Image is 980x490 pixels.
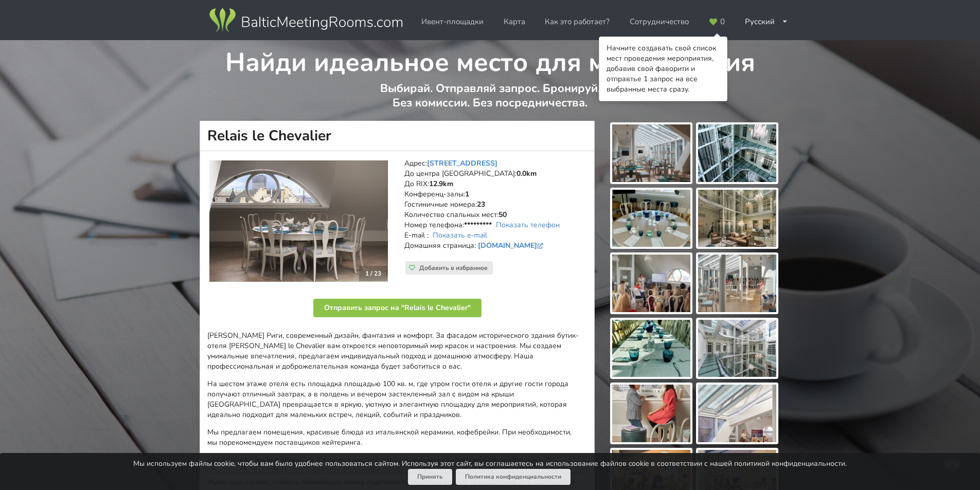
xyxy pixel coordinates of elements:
p: Мы предлагаем помещения, красивые блюда из итальянской керамики, кофебрейки. При необходимости, м... [207,427,587,448]
strong: 23 [477,199,485,209]
a: Карта [496,12,532,32]
a: [STREET_ADDRESS] [427,158,497,168]
p: Выбирай. Отправляй запрос. Бронируй. Без комиссии. Без посредничества. [200,81,780,121]
strong: 12.9km [429,179,453,189]
a: Показать телефон [496,220,560,230]
img: Гостиница | Рига | Relais le Chevalier [209,160,388,282]
img: Relais le Chevalier | Рига | Площадка для мероприятий - фото галереи [698,190,776,247]
img: Relais le Chevalier | Рига | Площадка для мероприятий - фото галереи [612,385,690,442]
strong: 0.0km [516,169,537,178]
a: [DOMAIN_NAME] [478,241,545,250]
div: Русский [738,12,795,32]
a: Политика конфиденциальности [456,469,571,485]
a: Ивент-площадки [414,12,491,32]
div: Начните создавать свой список мест проведения мероприятия, добавив свой фаворити и отправтье 1 за... [607,43,720,95]
button: Принять [408,469,452,485]
img: Relais le Chevalier | Рига | Площадка для мероприятий - фото галереи [698,320,776,377]
a: Гостиница | Рига | Relais le Chevalier 1 / 23 [209,160,388,282]
address: Адрес: До центра [GEOGRAPHIC_DATA]: До RIX: Конференц-залы: Гостиничные номера: Количество спальн... [404,158,587,261]
img: Relais le Chevalier | Рига | Площадка для мероприятий - фото галереи [612,124,690,182]
img: Relais le Chevalier | Рига | Площадка для мероприятий - фото галереи [698,255,776,312]
p: [PERSON_NAME] Риги, современный дизайн, фантазия и комфорт. За фасадом исторического здания бутик... [207,331,587,372]
p: На шестом этаже отеля есть площадка площадью 100 кв. м, где утром гости отеля и другие гости горо... [207,379,587,420]
span: Добавить в избранное [419,264,488,272]
div: 1 / 23 [359,266,387,281]
img: Relais le Chevalier | Рига | Площадка для мероприятий - фото галереи [698,385,776,442]
strong: 50 [498,210,507,220]
a: Как это работает? [538,12,617,32]
h1: Relais le Chevalier [200,121,595,151]
strong: 1 [465,189,469,199]
span: 0 [720,18,725,26]
button: Отправить запрос на "Relais le Chevalier" [313,299,482,317]
img: Relais le Chevalier | Рига | Площадка для мероприятий - фото галереи [612,320,690,377]
img: Relais le Chevalier | Рига | Площадка для мероприятий - фото галереи [612,255,690,312]
a: Показать e-mail [433,230,487,240]
img: Relais le Chevalier | Рига | Площадка для мероприятий - фото галереи [698,124,776,182]
img: Relais le Chevalier | Рига | Площадка для мероприятий - фото галереи [612,190,690,247]
h1: Найди идеальное место для мероприятия [200,40,780,79]
a: Сотрудничество [622,12,696,32]
img: Baltic Meeting Rooms [207,6,404,35]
